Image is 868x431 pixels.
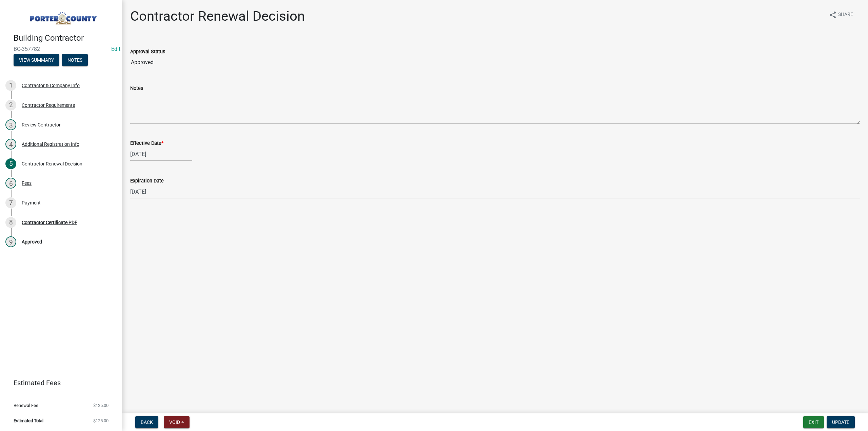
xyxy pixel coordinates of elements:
[169,419,180,425] span: Void
[141,419,153,425] span: Back
[93,418,108,423] span: $125.00
[164,416,190,428] button: Void
[14,46,108,52] span: BC-357782
[22,220,77,225] div: Contractor Certificate PDF
[838,11,853,19] span: Share
[5,197,16,208] div: 7
[22,161,82,166] div: Contractor Renewal Decision
[130,141,163,146] label: Effective Date
[832,419,849,425] span: Update
[130,147,192,161] input: mm/dd/yyyy
[22,122,61,127] div: Review Contractor
[14,418,43,423] span: Estimated Total
[93,403,108,408] span: $125.00
[22,239,42,244] div: Approved
[5,217,16,228] div: 8
[14,54,59,66] button: View Summary
[5,376,111,390] a: Estimated Fees
[130,179,164,183] label: Expiration Date
[62,54,88,66] button: Notes
[803,416,824,428] button: Exit
[130,50,165,54] label: Approval Status
[5,80,16,91] div: 1
[5,158,16,169] div: 5
[827,416,855,428] button: Update
[5,178,16,189] div: 6
[5,139,16,150] div: 4
[62,58,88,63] wm-modal-confirm: Notes
[22,83,80,88] div: Contractor & Company Info
[130,86,143,91] label: Notes
[14,7,111,26] img: Porter County, Indiana
[111,46,120,52] wm-modal-confirm: Edit Application Number
[135,416,158,428] button: Back
[14,33,117,43] h4: Building Contractor
[5,100,16,111] div: 2
[14,58,59,63] wm-modal-confirm: Summary
[14,403,38,408] span: Renewal Fee
[22,181,32,185] div: Fees
[829,11,837,19] i: share
[111,46,120,52] a: Edit
[5,119,16,130] div: 3
[130,8,305,24] h1: Contractor Renewal Decision
[22,103,75,107] div: Contractor Requirements
[823,8,859,21] button: shareShare
[22,200,41,205] div: Payment
[5,236,16,247] div: 9
[22,142,79,146] div: Additional Registration Info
